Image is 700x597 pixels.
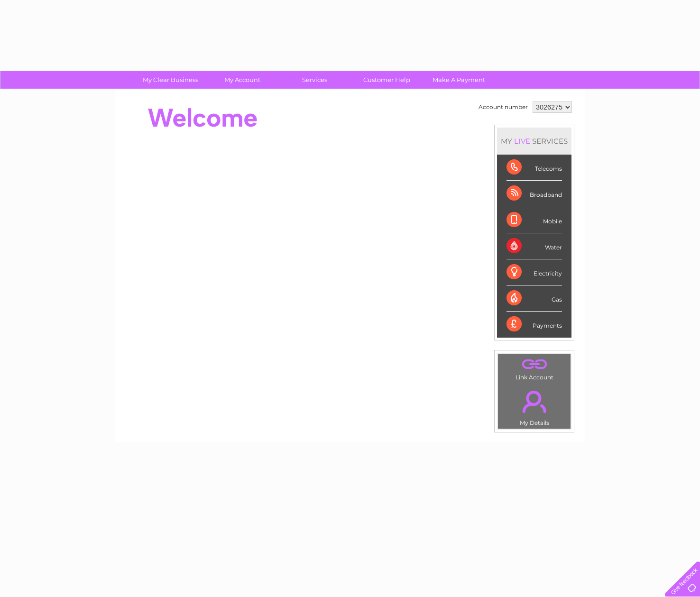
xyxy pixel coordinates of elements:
[507,285,562,312] div: Gas
[420,71,498,89] a: Make A Payment
[497,353,571,383] td: Link Account
[500,385,568,418] a: .
[348,71,426,89] a: Customer Help
[507,259,562,285] div: Electricity
[476,99,530,115] td: Account number
[512,137,532,146] div: LIVE
[131,71,210,89] a: My Clear Business
[507,207,562,233] div: Mobile
[507,181,562,207] div: Broadband
[507,233,562,259] div: Water
[497,128,571,155] div: MY SERVICES
[507,155,562,181] div: Telecoms
[497,383,571,429] td: My Details
[276,71,354,89] a: Services
[203,71,282,89] a: My Account
[500,356,568,373] a: .
[507,312,562,337] div: Payments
